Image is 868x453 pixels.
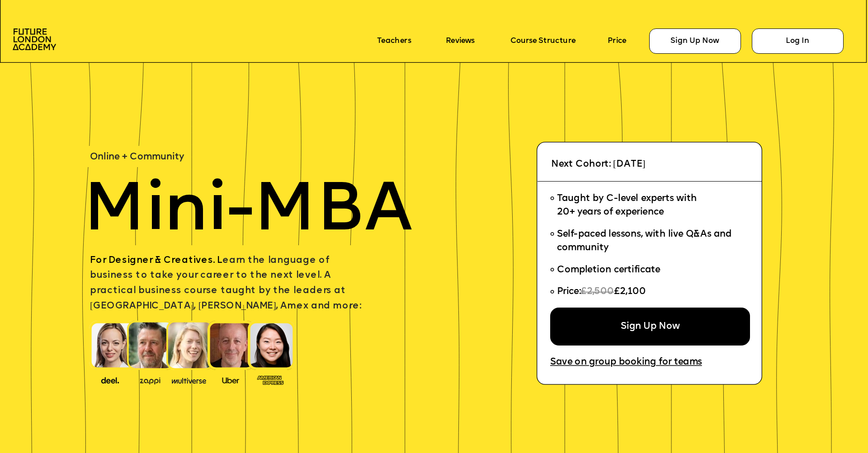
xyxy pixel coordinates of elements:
span: earn the language of business to take your career to the next level. A practical business course ... [90,256,361,311]
span: Self-paced lessons, with live Q&As and community [557,230,734,253]
span: Price: [557,287,581,297]
a: Reviews [446,37,475,45]
span: Taught by C-level experts with 20+ years of experience [557,194,697,217]
img: image-b7d05013-d886-4065-8d38-3eca2af40620.png [169,374,209,385]
img: image-99cff0b2-a396-4aab-8550-cf4071da2cb9.png [214,375,248,384]
img: image-b2f1584c-cbf7-4a77-bbe0-f56ae6ee31f2.png [133,375,167,384]
span: £2,500 [580,287,613,297]
span: Online + Community [90,152,184,162]
img: image-388f4489-9820-4c53-9b08-f7df0b8d4ae2.png [93,374,127,385]
a: Course Structure [510,37,576,45]
span: Next Cohort: [DATE] [551,159,646,169]
a: Save on group booking for teams [550,357,702,367]
span: £2,100 [613,287,646,297]
a: Teachers [377,37,411,45]
img: image-93eab660-639c-4de6-957c-4ae039a0235a.png [254,373,288,386]
span: For Designer & Creatives. L [90,256,222,266]
a: Price [608,37,626,45]
span: Mini-MBA [83,178,412,246]
img: image-aac980e9-41de-4c2d-a048-f29dd30a0068.png [13,28,56,51]
span: Completion certificate [557,265,660,275]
